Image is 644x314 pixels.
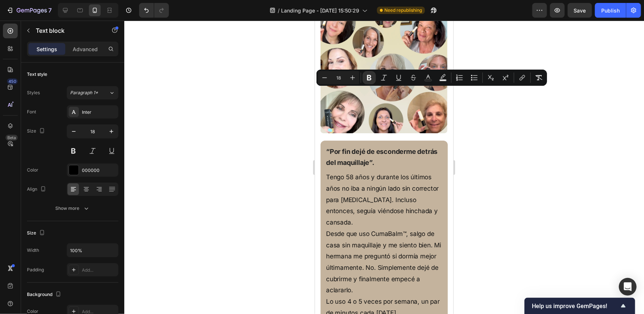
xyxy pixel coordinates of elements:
[532,301,628,310] button: Show survey - Help us improve GemPages!
[27,247,39,254] div: Width
[281,7,359,14] span: Landing Page - [DATE] 15:50:29
[27,126,46,136] div: Size
[27,71,47,78] div: Text style
[37,45,57,53] p: Settings
[82,267,117,274] div: Add...
[532,303,619,310] span: Help us improve GemPages!
[3,3,55,18] button: 7
[278,7,280,14] span: /
[82,167,117,174] div: 000000
[48,6,52,15] p: 7
[601,7,620,14] div: Publish
[27,89,40,96] div: Styles
[67,86,118,99] button: Paragraph 1*
[27,167,38,173] div: Color
[568,3,592,18] button: Save
[574,7,586,14] span: Save
[36,26,98,35] p: Text block
[27,109,36,115] div: Font
[384,7,422,14] span: Need republishing
[7,78,18,84] div: 450
[27,290,63,300] div: Background
[82,109,117,116] div: Inter
[27,228,46,238] div: Size
[619,278,637,296] div: Open Intercom Messenger
[27,184,48,194] div: Align
[139,3,169,18] div: Undo/Redo
[316,70,547,86] div: Editor contextual toolbar
[315,21,453,314] iframe: Design area
[67,244,118,257] input: Auto
[27,267,44,273] div: Padding
[6,135,18,141] div: Beta
[70,89,98,96] span: Paragraph 1*
[595,3,626,18] button: Publish
[56,205,90,212] div: Show more
[73,45,98,53] p: Advanced
[27,202,118,215] button: Show more
[11,277,125,296] font: Lo uso 4 o 5 veces por semana, un par de minutos cada [DATE].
